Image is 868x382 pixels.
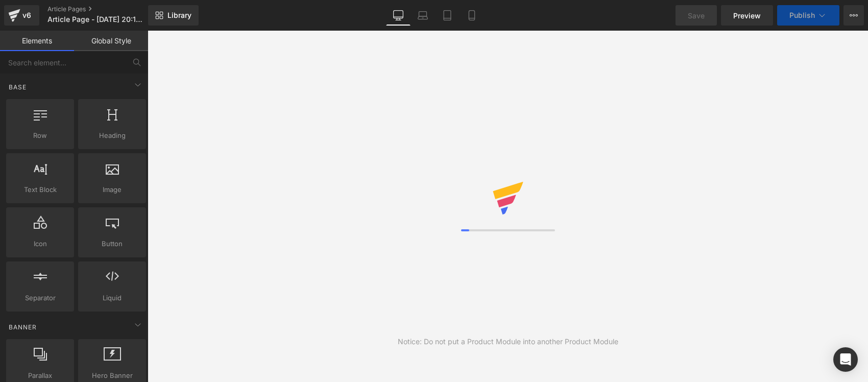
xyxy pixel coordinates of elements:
span: Hero Banner [81,370,143,381]
a: New Library [148,5,199,26]
div: Open Intercom Messenger [833,347,858,372]
span: Button [81,238,143,249]
span: Banner [8,322,38,332]
span: Heading [81,130,143,141]
span: Text Block [9,184,71,195]
a: Article Pages [47,5,165,13]
button: Publish [777,5,839,26]
span: Image [81,184,143,195]
div: v6 [20,9,33,22]
a: Tablet [435,5,460,26]
a: Desktop [386,5,411,26]
a: Global Style [74,31,148,51]
span: Library [167,11,191,20]
span: Base [8,82,28,92]
span: Row [9,130,71,141]
span: Publish [789,11,815,19]
span: Parallax [9,370,71,381]
button: More [843,5,864,26]
a: Mobile [460,5,484,26]
span: Liquid [81,293,143,303]
a: v6 [4,5,39,26]
div: Notice: Do not put a Product Module into another Product Module [398,336,618,347]
span: Preview [733,10,761,21]
span: Separator [9,293,71,303]
a: Preview [721,5,773,26]
span: Icon [9,238,71,249]
span: Save [688,10,705,21]
a: Laptop [411,5,435,26]
span: Article Page - [DATE] 20:12:27 [47,15,146,23]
